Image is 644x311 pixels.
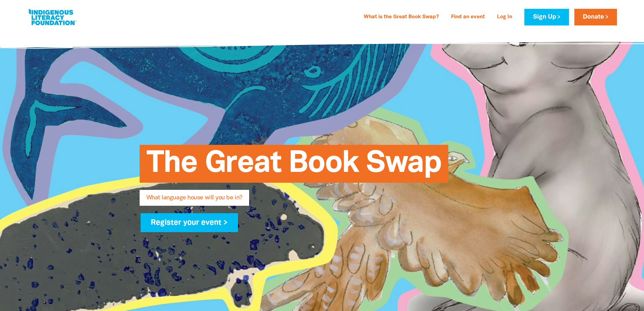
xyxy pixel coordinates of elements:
[146,150,442,183] span: The Great Book Swap
[146,195,242,206] span: What language house will you be in?
[524,9,569,25] a: Sign Up
[360,12,443,23] a: What is the Great Book Swap?
[574,9,617,25] a: Donate
[493,12,516,23] a: Log In
[141,213,238,232] a: Register your event >
[447,12,489,23] a: Find an event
